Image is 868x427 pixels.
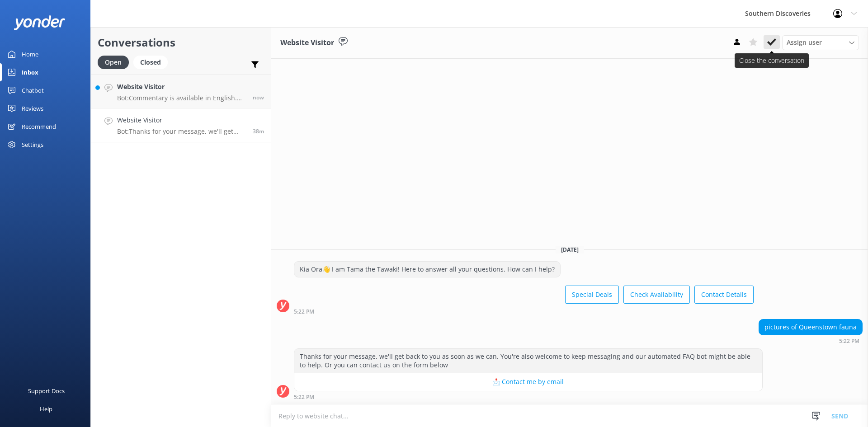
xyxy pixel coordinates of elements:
[28,382,65,400] div: Support Docs
[280,37,334,49] h3: Website Visitor
[294,394,763,400] div: Sep 12 2025 05:22pm (UTC +12:00) Pacific/Auckland
[91,75,271,108] a: Website VisitorBot:Commentary is available in English. However, we have a multi-lingual app avail...
[117,82,246,92] h4: Website Visitor
[782,35,859,50] div: Assign User
[839,338,859,344] strong: 5:22 PM
[14,15,66,30] img: yonder-white-logo.png
[22,81,44,99] div: Chatbot
[133,56,168,69] div: Closed
[22,99,43,117] div: Reviews
[294,308,754,314] div: Sep 12 2025 05:22pm (UTC +12:00) Pacific/Auckland
[759,319,862,335] div: pictures of Queenstown fauna
[694,286,754,304] button: Contact Details
[91,108,271,142] a: Website VisitorBot:Thanks for your message, we'll get back to you as soon as we can. You're also ...
[759,338,863,344] div: Sep 12 2025 05:22pm (UTC +12:00) Pacific/Auckland
[98,57,133,67] a: Open
[133,57,172,67] a: Closed
[294,349,762,373] div: Thanks for your message, we'll get back to you as soon as we can. You're also welcome to keep mes...
[294,309,314,314] strong: 5:22 PM
[117,115,246,125] h4: Website Visitor
[787,38,822,47] span: Assign user
[22,45,38,63] div: Home
[22,136,43,154] div: Settings
[294,373,762,391] button: 📩 Contact me by email
[623,286,690,304] button: Check Availability
[98,56,129,69] div: Open
[22,117,56,136] div: Recommend
[294,394,314,400] strong: 5:22 PM
[22,63,38,81] div: Inbox
[253,94,264,101] span: Sep 12 2025 06:00pm (UTC +12:00) Pacific/Auckland
[117,127,246,136] p: Bot: Thanks for your message, we'll get back to you as soon as we can. You're also welcome to kee...
[294,262,560,277] div: Kia Ora👋 I am Tama the Tawaki! Here to answer all your questions. How can I help?
[253,127,264,135] span: Sep 12 2025 05:22pm (UTC +12:00) Pacific/Auckland
[40,400,52,418] div: Help
[117,94,246,102] p: Bot: Commentary is available in English. However, we have a multi-lingual app available on all of...
[565,286,619,304] button: Special Deals
[556,246,584,253] span: [DATE]
[98,34,264,51] h2: Conversations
